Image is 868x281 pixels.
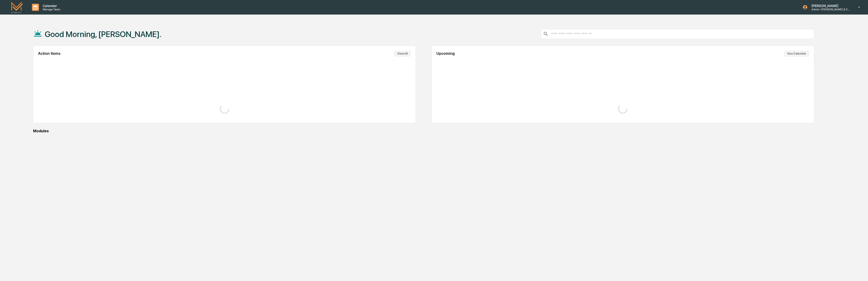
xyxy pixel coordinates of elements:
p: Admin • [PERSON_NAME] & Co. - BD [808,8,851,11]
h1: Good Morning, [PERSON_NAME]. [45,30,161,39]
h2: Action Items [38,52,61,56]
button: See Calendar [784,51,809,57]
img: logo [11,2,23,13]
p: Calendar [39,4,63,8]
h2: Upcoming [436,52,455,56]
p: Manage Tasks [39,8,63,11]
button: View All [394,51,411,57]
div: Modules [33,129,814,133]
p: [PERSON_NAME] [808,4,851,8]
